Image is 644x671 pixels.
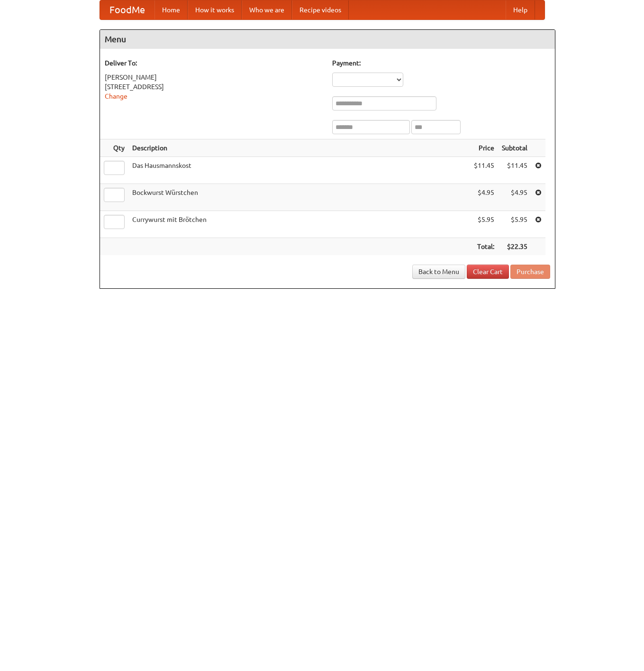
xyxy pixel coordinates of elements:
[332,58,550,68] h5: Payment:
[128,184,470,211] td: Bockwurst Würstchen
[188,0,242,19] a: How it works
[128,139,470,157] th: Description
[292,0,349,19] a: Recipe videos
[510,265,550,279] button: Purchase
[470,139,498,157] th: Price
[105,82,323,92] div: [STREET_ADDRESS]
[105,58,323,68] h5: Deliver To:
[242,0,292,19] a: Who we are
[100,139,128,157] th: Qty
[498,157,531,184] td: $11.45
[412,265,465,279] a: Back to Menu
[470,157,498,184] td: $11.45
[498,139,531,157] th: Subtotal
[498,238,531,256] th: $22.35
[498,184,531,211] td: $4.95
[154,0,188,19] a: Home
[506,0,535,19] a: Help
[467,265,509,279] a: Clear Cart
[128,211,470,238] td: Currywurst mit Brötchen
[105,92,127,100] a: Change
[100,30,555,49] h4: Menu
[470,211,498,238] td: $5.95
[105,73,323,82] div: [PERSON_NAME]
[498,211,531,238] td: $5.95
[470,238,498,256] th: Total:
[470,184,498,211] td: $4.95
[128,157,470,184] td: Das Hausmannskost
[100,0,154,19] a: FoodMe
